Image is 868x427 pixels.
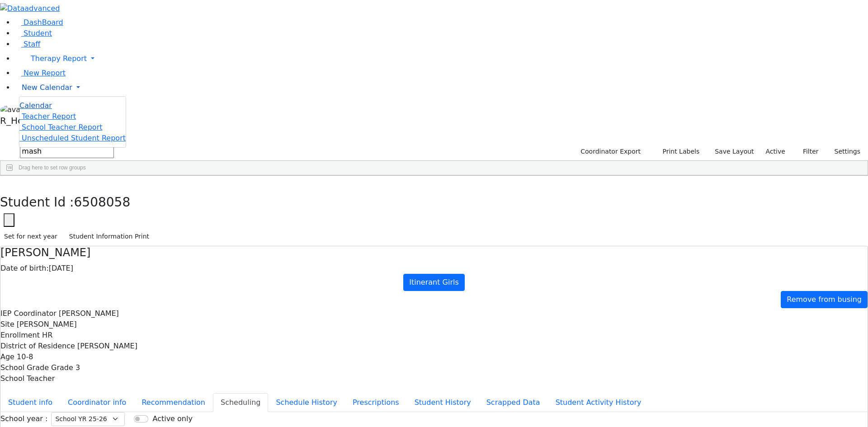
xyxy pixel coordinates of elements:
[0,393,60,412] button: Student info
[268,393,345,412] button: Schedule History
[0,352,14,362] label: Age
[24,40,40,48] span: Staff
[14,18,63,27] a: DashBoard
[17,352,33,361] span: 10-8
[60,393,134,412] button: Coordinator info
[20,145,114,158] input: Search
[22,112,76,121] span: Teacher Report
[19,101,52,110] span: Calendar
[14,29,52,38] a: Student
[17,320,77,328] span: [PERSON_NAME]
[345,393,407,412] button: Prescriptions
[19,96,126,148] ul: Therapy Report
[19,123,102,131] a: School Teacher Report
[152,413,192,424] label: Active only
[19,164,86,171] span: Drag here to set row groups
[711,145,758,159] button: Save Layout
[74,195,131,210] span: 6508058
[781,291,868,308] a: Remove from busing
[762,145,789,159] label: Active
[51,363,80,372] span: Grade 3
[31,54,87,63] span: Therapy Report
[19,112,76,121] a: Teacher Report
[14,40,40,48] a: Staff
[407,393,479,412] button: Student History
[0,246,868,259] h4: [PERSON_NAME]
[575,145,645,159] button: Coordinator Export
[787,295,862,304] span: Remove from busing
[22,83,72,92] span: New Calendar
[42,331,52,339] span: HR
[791,145,823,159] button: Filter
[0,330,40,341] label: Enrollment
[0,373,55,384] label: School Teacher
[0,319,14,330] label: Site
[59,309,119,318] span: [PERSON_NAME]
[14,79,868,97] a: New Calendar
[65,230,153,244] button: Student Information Print
[548,393,649,412] button: Student Activity History
[24,29,52,38] span: Student
[77,342,137,350] span: [PERSON_NAME]
[0,341,75,352] label: District of Residence
[652,145,703,159] button: Print Labels
[14,69,66,77] a: New Report
[0,263,49,274] label: Date of birth:
[0,362,49,373] label: School Grade
[823,145,864,159] button: Settings
[22,123,102,131] span: School Teacher Report
[24,18,63,27] span: DashBoard
[14,50,868,68] a: Therapy Report
[403,274,465,291] a: Itinerant Girls
[0,413,47,424] label: School year :
[0,308,57,319] label: IEP Coordinator
[213,393,268,412] button: Scheduling
[19,134,126,142] a: Unscheduled Student Report
[134,393,213,412] button: Recommendation
[479,393,548,412] button: Scrapped Data
[24,69,66,77] span: New Report
[0,263,868,274] div: [DATE]
[22,134,126,142] span: Unscheduled Student Report
[19,100,52,111] a: Calendar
